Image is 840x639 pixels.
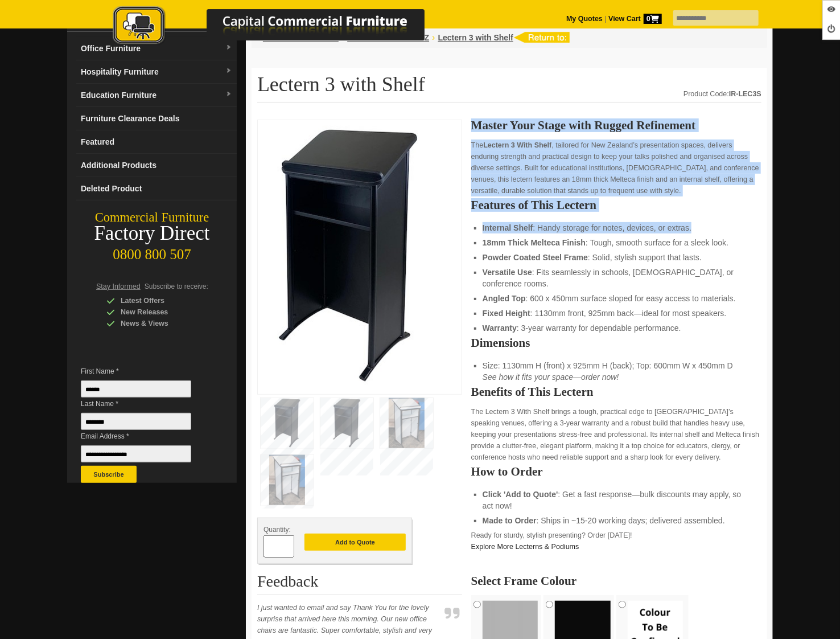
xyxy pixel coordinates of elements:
span: Stay Informed [96,282,141,290]
img: dropdown [225,91,232,98]
strong: View Cart [608,15,662,23]
li: : Solid, stylish support that lasts. [483,252,750,263]
li: : 3-year warranty for dependable performance. [483,322,750,334]
p: The Lectern 3 With Shelf brings a tough, practical edge to [GEOGRAPHIC_DATA]’s speaking venues, o... [471,406,761,463]
img: Capital Commercial Furniture Logo [81,6,480,47]
h2: Feedback [257,573,462,595]
strong: Versatile Use [483,268,532,277]
li: : 600 x 450mm surface sloped for easy access to materials. [483,293,750,304]
strong: Fixed Height [483,309,530,318]
a: Education Furnituredropdown [76,84,237,107]
li: : Handy storage for notes, devices, or extras. [483,222,750,234]
span: First Name * [81,366,208,377]
h2: Master Your Stage with Rugged Refinement [471,120,761,131]
a: Featured [76,130,237,154]
input: Email Address * [81,445,191,462]
a: Furniture Clearance Deals [76,107,237,130]
strong: Angled Top [483,294,526,303]
li: : Ships in ~15-20 working days; delivered assembled. [483,515,750,526]
div: Product Code: [683,88,761,100]
a: Additional Products [76,154,237,177]
a: Office Furnituredropdown [76,37,237,60]
input: Last Name * [81,413,191,430]
h2: Select Frame Colour [471,575,761,587]
li: : Fits seamlessly in schools, [DEMOGRAPHIC_DATA], or conference rooms. [483,267,750,289]
p: The , tailored for New Zealand’s presentation spaces, delivers enduring strength and practical de... [471,140,761,196]
strong: Lectern 3 With Shelf [483,141,551,149]
a: View Cart0 [607,15,662,23]
span: Last Name * [81,398,208,409]
div: 0800 800 507 [67,241,237,263]
li: : 1130mm front, 925mm back—ideal for most speakers. [483,308,750,319]
img: Lectern 3 with Shelf [263,126,434,385]
div: Factory Direct [67,226,237,241]
button: Add to Quote [304,534,406,551]
a: Explore More Lecterns & Podiums [471,543,579,551]
h2: Dimensions [471,337,761,349]
li: Size: 1130mm H (front) x 925mm H (back); Top: 600mm W x 450mm D [483,360,750,383]
a: Hospitality Furnituredropdown [76,60,237,84]
input: First Name * [81,380,191,398]
em: See how it fits your space—order now! [483,372,619,382]
span: Quantity: [263,526,291,534]
img: return to [513,32,570,43]
a: My Quotes [566,15,603,23]
strong: Warranty [483,323,517,333]
li: : Tough, smooth surface for a sleek look. [483,237,750,248]
strong: 18mm Thick Melteca Finish [483,238,586,247]
li: : Get a fast response—bulk discounts may apply, so act now! [483,489,750,511]
div: Commercial Furniture [67,210,237,226]
a: Deleted Product [76,177,237,200]
button: Subscribe [81,466,137,483]
h2: Benefits of This Lectern [471,386,761,398]
img: dropdown [225,68,232,75]
strong: IR-LEC3S [729,90,761,98]
h2: Features of This Lectern [471,199,761,211]
span: Email Address * [81,431,208,442]
a: Capital Commercial Furniture Logo [81,6,480,51]
span: Subscribe to receive: [145,282,208,290]
strong: Click 'Add to Quote' [483,490,558,499]
strong: Powder Coated Steel Frame [483,253,588,262]
div: New Releases [106,306,215,318]
strong: Made to Order [483,516,537,525]
h1: Lectern 3 with Shelf [257,73,761,103]
span: 0 [644,14,662,24]
p: Ready for sturdy, stylish presenting? Order [DATE]! [471,530,761,552]
div: Latest Offers [106,295,215,306]
h2: How to Order [471,466,761,477]
strong: Internal Shelf [483,223,533,232]
div: News & Views [106,318,215,329]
